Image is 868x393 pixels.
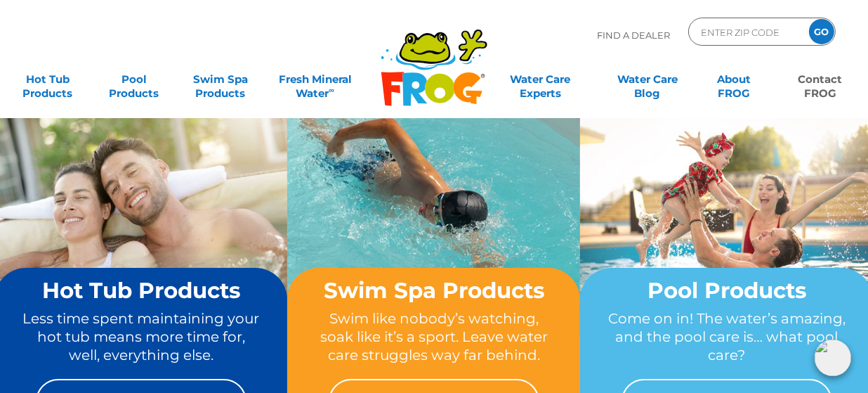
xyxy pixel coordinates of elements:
input: Zip Code Form [699,22,794,42]
p: Swim like nobody’s watching, soak like it’s a sport. Leave water care struggles way far behind. [314,309,553,365]
a: PoolProducts [100,65,168,94]
h2: Hot Tub Products [21,278,261,302]
a: Hot TubProducts [14,65,81,94]
img: home-banner-swim-spa-short [287,117,580,336]
p: Find A Dealer [597,18,670,53]
img: openIcon [815,340,851,376]
h2: Swim Spa Products [314,278,553,302]
a: AboutFROG [700,65,768,94]
p: Less time spent maintaining your hot tub means more time for, well, everything else. [21,309,261,365]
p: Come on in! The water’s amazing, and the pool care is… what pool care? [607,309,846,365]
a: Swim SpaProducts [187,65,254,94]
input: GO [809,19,834,44]
a: Water CareExperts [485,65,594,94]
a: Water CareBlog [614,65,681,94]
a: Fresh MineralWater∞ [273,65,357,94]
h2: Pool Products [607,278,846,302]
a: ContactFROG [787,65,854,94]
sup: ∞ [329,85,334,95]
